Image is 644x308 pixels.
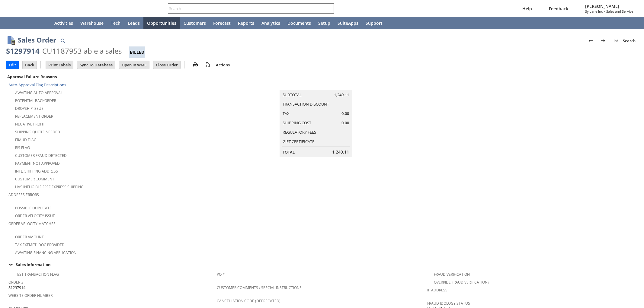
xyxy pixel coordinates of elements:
a: Home [36,17,51,29]
a: Address Errors [8,192,39,197]
img: add-record.svg [204,61,211,68]
a: Tech [107,17,124,29]
span: [PERSON_NAME] [585,3,633,9]
span: Forecast [213,20,231,26]
a: Warehouse [77,17,107,29]
span: Analytics [261,20,280,26]
a: Shipping Cost [283,120,311,125]
span: Documents [287,20,311,26]
a: Fraud Flag [15,137,37,142]
svg: Search [325,5,333,12]
td: Sales Information [6,261,638,268]
div: Shortcuts [22,17,36,29]
a: Negative Profit [15,122,45,127]
a: Auto-Approval Flag Descriptions [8,82,66,87]
a: Order Velocity Matches [8,221,56,226]
a: Has Ineligible Free Express Shipping [15,184,84,189]
a: Dropship Issue [15,106,43,111]
span: Sylvane Inc [585,9,603,14]
a: Replacement Order [15,114,53,119]
a: Analytics [258,17,284,29]
a: Tax Exempt. Doc Provided [15,242,65,247]
span: Setup [318,20,330,26]
input: Print Labels [46,61,73,69]
span: Warehouse [80,20,104,26]
div: Sales Information [6,261,636,268]
a: Total [283,149,295,155]
svg: Home [40,19,47,27]
input: Close Order [153,61,180,69]
a: Potential Backorder [15,98,56,103]
span: Reports [238,20,254,26]
a: List [609,36,620,46]
a: Order # [8,280,24,285]
a: Tax [283,111,290,116]
a: Awaiting Financing Application [15,250,76,255]
a: Setup [315,17,334,29]
a: Forecast [210,17,234,29]
span: - [604,9,605,14]
a: Intl. Shipping Address [15,169,58,174]
a: Support [362,17,386,29]
a: Search [620,36,638,46]
a: Opportunities [143,17,180,29]
span: Activities [54,20,73,26]
h1: Sales Order [18,35,56,45]
div: CU1187953 able a sales [42,46,122,56]
a: Fraud Idology Status [427,301,470,306]
a: Order Amount [15,234,44,240]
span: Leads [128,20,140,26]
span: Tech [111,20,120,26]
div: Billed [129,46,145,58]
img: Next [599,37,607,44]
a: Customers [180,17,210,29]
a: Website Order Number [8,293,53,298]
span: 0.00 [341,111,349,116]
img: Previous [587,37,594,44]
span: SuiteApps [338,20,358,26]
a: RIS flag [15,145,30,150]
span: Customers [184,20,206,26]
a: Possible Duplicate [15,205,52,211]
a: Customer Comment [15,176,54,182]
a: IP Address [427,287,447,293]
a: PO # [217,272,225,277]
a: Documents [284,17,315,29]
span: Sales and Service [606,9,633,14]
a: Test Transaction Flag [15,272,59,277]
a: Order Velocity Issue [15,213,55,218]
div: S1297914 [6,46,40,56]
input: Search [168,5,325,12]
div: Approval Failure Reasons [6,73,214,81]
a: Fraud Verification [434,272,470,277]
a: Customer Comments / Special Instructions [217,285,302,290]
svg: Recent Records [11,19,18,27]
span: 1,249.11 [332,149,349,155]
a: Customer Fraud Detected [15,153,67,158]
span: Opportunities [147,20,176,26]
a: Recent Records [7,17,22,29]
span: Feedback [549,6,568,11]
a: Awaiting Auto-Approval [15,90,62,95]
a: Payment not approved [15,161,60,166]
input: Back [23,61,37,69]
a: Cancellation Code (deprecated) [217,298,280,303]
a: Reports [234,17,258,29]
input: Sync To Database [77,61,115,69]
a: Regulatory Fees [283,129,316,135]
span: Support [366,20,383,26]
a: Gift Certificate [283,139,314,144]
a: Override Fraud Verification? [434,280,489,285]
span: S1297914 [8,285,25,291]
span: 0.00 [341,120,349,126]
input: Open In WMC [119,61,149,69]
caption: Summary [280,80,352,90]
a: Activities [51,17,77,29]
a: Subtotal [283,92,302,97]
a: Shipping Quote Needed [15,129,60,135]
input: Edit [6,61,18,69]
img: print.svg [192,61,199,68]
svg: Shortcuts [25,19,33,27]
a: SuiteApps [334,17,362,29]
a: Leads [124,17,143,29]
